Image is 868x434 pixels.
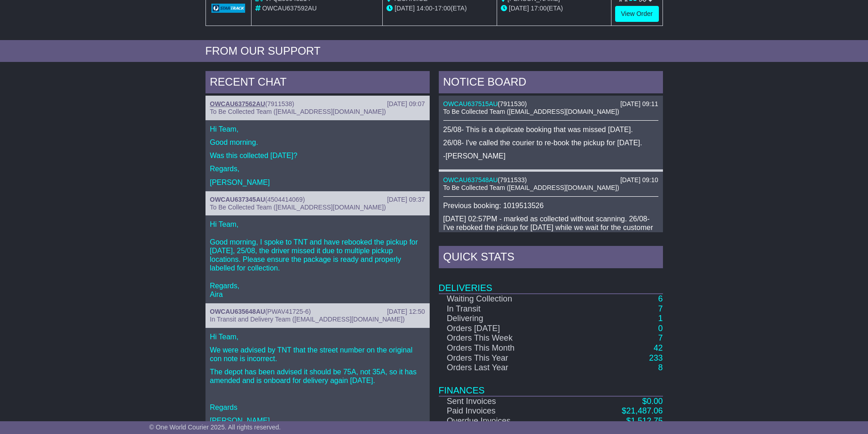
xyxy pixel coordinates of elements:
span: 21,487.06 [626,406,663,415]
p: Previous booking: 1019513526 [443,201,658,210]
div: [DATE] 09:11 [620,100,658,108]
a: OWCAU637345AU [210,196,265,203]
div: ( ) [210,308,425,316]
a: OWCAU635648AU [210,308,265,315]
span: [DATE] [395,5,415,12]
a: $21,487.06 [621,406,663,415]
p: Good morning. [210,138,425,147]
a: 0 [658,324,663,333]
div: ( ) [210,100,425,108]
p: Hi Team, [210,332,425,341]
div: [DATE] 09:10 [620,176,658,184]
a: 8 [658,363,663,372]
span: In Transit and Delivery Team ([EMAIL_ADDRESS][DOMAIN_NAME]) [210,316,405,323]
div: RECENT CHAT [205,71,430,96]
span: To Be Collected Team ([EMAIL_ADDRESS][DOMAIN_NAME]) [443,108,619,115]
div: ( ) [210,196,425,204]
td: Orders Last Year [439,363,575,373]
td: Orders This Week [439,333,575,343]
td: Overdue Invoices [439,416,575,426]
p: 26/08- I've called the courier to re-book the pickup for [DATE]. [443,138,658,147]
a: 233 [649,353,663,363]
p: [DATE] 02:57PM - marked as collected without scanning. 26/08- I've reboked the pickup for [DATE] ... [443,214,658,241]
p: We were advised by TNT that the street number on the original con note is incorrect. [210,346,425,363]
span: © One World Courier 2025. All rights reserved. [149,424,281,431]
p: Regards [210,403,425,412]
p: The depot has been advised it should be 75A, not 35A, so it has amended and is onboard for delive... [210,368,425,385]
div: ( ) [443,100,658,108]
span: [DATE] [509,5,529,12]
span: To Be Collected Team ([EMAIL_ADDRESS][DOMAIN_NAME]) [210,108,386,115]
a: View Order [615,6,659,22]
div: NOTICE BOARD [439,71,663,96]
span: 7911533 [500,176,525,184]
div: FROM OUR SUPPORT [205,45,663,58]
img: GetCarrierServiceLogo [211,4,246,13]
td: Waiting Collection [439,294,575,304]
a: OWCAU637515AU [443,100,498,107]
td: Finances [439,373,663,396]
span: PWAV41725-6 [267,308,309,315]
td: Delivering [439,314,575,324]
span: 14:00 [416,5,432,12]
p: Was this collected [DATE]? [210,151,425,160]
div: - (ETA) [386,4,493,13]
td: Sent Invoices [439,396,575,407]
a: 7 [658,333,663,342]
a: 7 [658,304,663,313]
a: $1,512.75 [626,416,663,425]
a: OWCAU637562AU [210,100,265,107]
span: 7911530 [500,100,525,107]
div: ( ) [443,176,658,184]
td: Paid Invoices [439,406,575,416]
div: [DATE] 09:07 [387,100,425,108]
span: To Be Collected Team ([EMAIL_ADDRESS][DOMAIN_NAME]) [443,184,619,191]
span: 0.00 [647,397,663,406]
div: (ETA) [501,4,607,13]
div: Quick Stats [439,246,663,271]
div: [DATE] 09:37 [387,196,425,204]
p: [PERSON_NAME] [210,178,425,187]
td: Deliveries [439,271,663,294]
td: In Transit [439,304,575,314]
p: [PERSON_NAME] [210,416,425,425]
p: -[PERSON_NAME] [443,152,658,160]
p: 25/08- This is a duplicate booking that was missed [DATE]. [443,125,658,134]
span: 17:00 [531,5,547,12]
span: To Be Collected Team ([EMAIL_ADDRESS][DOMAIN_NAME]) [210,204,386,211]
a: 6 [658,294,663,303]
td: Orders This Month [439,343,575,353]
span: 4504414069 [267,196,303,203]
td: Orders [DATE] [439,324,575,334]
td: Orders This Year [439,353,575,363]
a: 1 [658,314,663,323]
span: OWCAU637592AU [262,5,317,12]
a: OWCAU637548AU [443,176,498,184]
span: 17:00 [435,5,451,12]
p: Hi Team, Good morning, I spoke to TNT and have rebooked the pickup for [DATE], 25/08, the driver ... [210,220,425,299]
div: [DATE] 12:50 [387,308,425,316]
span: 7911538 [267,100,293,107]
p: Regards, [210,164,425,173]
a: 42 [653,343,663,352]
span: 1,512.75 [631,416,663,425]
p: Hi Team, [210,125,425,133]
a: $0.00 [642,397,663,406]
